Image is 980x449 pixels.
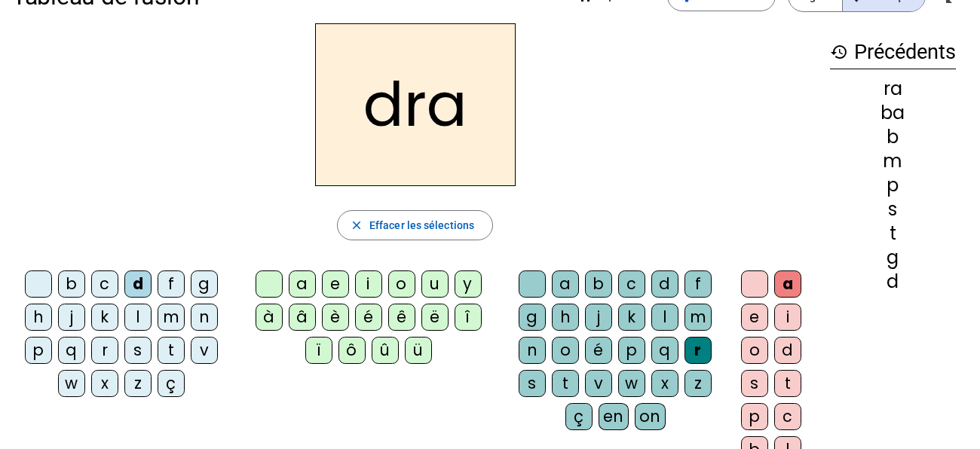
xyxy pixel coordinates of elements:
div: on [635,403,666,430]
div: o [552,337,579,364]
div: v [191,337,218,364]
div: n [191,304,218,331]
div: t [774,370,801,397]
div: ë [421,304,449,331]
button: Effacer les sélections [337,210,493,240]
div: i [774,304,801,331]
div: z [684,370,712,397]
div: s [124,337,152,364]
div: s [830,200,956,218]
div: î [455,304,482,331]
h2: dra [315,23,516,186]
div: f [158,270,185,298]
div: o [388,270,415,298]
div: à [256,304,283,331]
span: Effacer les sélections [369,216,474,234]
div: j [58,304,85,331]
div: d [651,270,678,298]
div: c [91,270,118,298]
div: p [25,337,52,364]
div: é [355,304,382,331]
div: o [741,337,768,364]
div: k [91,304,118,331]
div: ê [388,304,415,331]
div: b [58,270,85,298]
div: g [191,270,218,298]
div: x [651,370,678,397]
div: ü [405,337,432,364]
div: ô [338,337,366,364]
div: x [91,370,118,397]
div: p [830,176,956,194]
div: z [124,370,152,397]
div: g [830,249,956,267]
mat-icon: history [830,43,848,61]
div: v [585,370,612,397]
div: t [830,225,956,243]
div: d [830,273,956,291]
div: d [124,270,152,298]
div: p [618,337,645,364]
div: en [599,403,629,430]
div: m [684,304,712,331]
div: é [585,337,612,364]
div: c [618,270,645,298]
div: j [585,304,612,331]
div: t [158,337,185,364]
div: a [774,270,801,298]
div: a [552,270,579,298]
div: d [774,337,801,364]
div: e [741,304,768,331]
div: r [684,337,712,364]
div: g [519,304,546,331]
div: ï [305,337,332,364]
div: p [741,403,768,430]
div: m [158,304,185,331]
div: m [830,152,956,170]
div: w [58,370,85,397]
div: n [519,337,546,364]
div: ç [158,370,185,397]
mat-icon: close [350,218,363,232]
div: f [684,270,712,298]
div: h [552,304,579,331]
div: è [322,304,349,331]
div: l [124,304,152,331]
div: q [651,337,678,364]
div: ç [565,403,593,430]
div: h [25,304,52,331]
div: c [774,403,801,430]
h3: Précédents [830,35,956,69]
div: s [741,370,768,397]
div: l [651,304,678,331]
div: y [455,270,482,298]
div: ra [830,80,956,98]
div: e [322,270,349,298]
div: â [289,304,316,331]
div: r [91,337,118,364]
div: k [618,304,645,331]
div: b [830,128,956,146]
div: q [58,337,85,364]
div: u [421,270,449,298]
div: i [355,270,382,298]
div: s [519,370,546,397]
div: b [585,270,612,298]
div: a [289,270,316,298]
div: t [552,370,579,397]
div: w [618,370,645,397]
div: û [372,337,399,364]
div: ba [830,104,956,122]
